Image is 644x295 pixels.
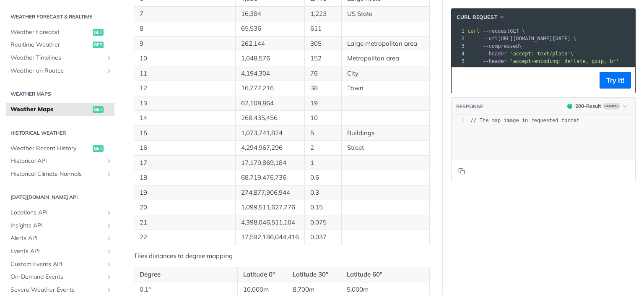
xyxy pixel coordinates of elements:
p: Buildings [347,128,424,138]
p: Large metropolitan area [347,39,424,49]
p: 305 [310,39,336,49]
h2: Historical Weather [6,129,114,137]
p: 18 [140,173,230,183]
button: Try It! [600,72,631,89]
a: Locations APIShow subpages for Locations API [6,206,114,219]
p: 1,073,741,824 [241,128,299,138]
p: 17,592,186,044,416 [241,232,299,242]
span: Weather Forecast [10,28,91,37]
button: Show subpages for Insights API [106,222,112,229]
span: --compressed [483,43,519,49]
p: 15 [140,128,230,138]
p: City [347,69,424,78]
p: Metropolitan area [347,54,424,63]
button: Show subpages for Alerts API [106,235,112,242]
span: [URL][DOMAIN_NAME][DATE] \ [467,36,576,42]
a: Insights APIShow subpages for Insights API [6,219,114,232]
span: Custom Events API [10,260,104,269]
h2: Weather Forecast & realtime [6,13,114,21]
span: --request [483,28,510,34]
span: --header [483,51,507,57]
p: 4,194,304 [241,69,299,78]
p: 16 [140,143,230,153]
th: Latitude 0° [237,267,287,282]
button: Show subpages for Locations API [106,209,112,216]
p: 12 [140,84,230,93]
button: Show subpages for Severe Weather Events [106,287,112,293]
p: 16,384 [241,9,299,19]
a: Historical Climate NormalsShow subpages for Historical Climate Normals [6,168,114,180]
a: Weather TimelinesShow subpages for Weather Timelines [6,52,114,64]
p: 274,877,906,944 [241,188,299,198]
a: Weather Mapsget [6,103,114,116]
button: Show subpages for Weather Timelines [106,55,112,61]
a: Weather on RoutesShow subpages for Weather on Routes [6,65,114,77]
span: Example [603,103,620,110]
p: 1 [310,158,336,168]
p: 10 [310,113,336,123]
button: RESPONSE [456,102,483,111]
p: 268,435,456 [241,113,299,123]
span: get [93,106,104,113]
span: Locations API [10,209,104,217]
button: Copy to clipboard [456,74,467,86]
div: 2 [452,35,466,42]
p: US State [347,9,424,19]
span: get [93,145,104,152]
th: Latitude 30° [287,267,341,282]
span: 200 [567,104,572,109]
span: GET \ [467,28,525,34]
p: 5 [310,128,336,138]
a: Events APIShow subpages for Events API [6,245,114,258]
p: 7 [140,9,230,19]
p: 0.037 [310,232,336,242]
p: 0.6 [310,173,336,183]
span: Realtime Weather [10,41,91,49]
p: Street [347,143,424,153]
span: get [93,42,104,48]
p: Tiles distances to degree mapping [134,251,430,261]
p: 20 [140,203,230,212]
span: Historical API [10,157,104,165]
span: \ [467,43,522,49]
span: Weather on Routes [10,67,104,75]
p: 65,536 [241,24,299,34]
button: Copy to clipboard [456,165,467,178]
button: Show subpages for On-Demand Events [106,274,112,280]
span: Historical Climate Normals [10,170,104,178]
span: // The map image in requested format [470,117,579,123]
button: Show subpages for Historical API [106,158,112,164]
th: Degree [134,267,238,282]
p: 14 [140,113,230,123]
p: 21 [140,218,230,227]
p: 67,108,864 [241,99,299,108]
a: Historical APIShow subpages for Historical API [6,155,114,167]
p: 22 [140,232,230,242]
span: \ [467,51,574,57]
p: 13 [140,99,230,108]
p: 0.15 [310,203,336,212]
span: get [93,29,104,36]
p: 11 [140,69,230,78]
div: 5 [452,57,466,65]
p: 17,179,869,184 [241,158,299,168]
div: 3 [452,42,466,50]
p: 19 [310,99,336,108]
a: Alerts APIShow subpages for Alerts API [6,232,114,245]
div: 1 [452,117,465,124]
span: --header [483,58,507,64]
p: 1,048,576 [241,54,299,63]
button: Show subpages for Weather on Routes [106,68,112,74]
p: 19 [140,188,230,198]
p: 611 [310,24,336,34]
span: Weather Timelines [10,54,104,62]
span: Weather Recent History [10,144,91,153]
button: Show subpages for Historical Climate Normals [106,171,112,178]
button: cURL Request [454,13,508,21]
div: 1 [452,27,466,35]
p: 1,099,511,627,776 [241,203,299,212]
span: Alerts API [10,234,104,243]
span: 'accept-encoding: deflate, gzip, br' [510,58,619,64]
a: Weather Forecastget [6,26,114,39]
p: 68,719,476,736 [241,173,299,183]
